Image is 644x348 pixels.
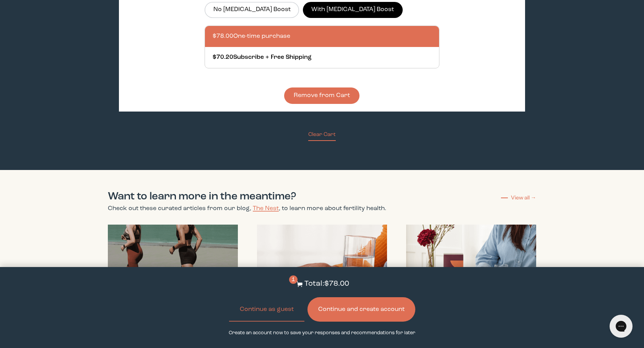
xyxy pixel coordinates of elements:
[229,329,415,337] p: Create an account now to save your responses and recommendations for later
[289,275,298,284] span: 1
[108,225,238,320] img: How to prep for IVF with tips from an ND
[257,225,387,320] img: Can you take a prenatal even if you're not pregnant?
[205,2,299,18] label: No [MEDICAL_DATA] Boost
[303,2,403,18] label: With [MEDICAL_DATA] Boost
[501,194,536,202] a: View all →
[308,131,336,141] button: Clear Cart
[229,297,304,322] button: Continue as guest
[307,297,415,322] button: Continue and create account
[606,312,636,340] iframe: Gorgias live chat messenger
[284,87,359,104] button: Remove from Cart
[304,278,349,290] p: Total: $78.00
[108,189,386,204] h2: Want to learn more in the meantime?
[108,204,386,213] p: Check out these curated articles from our blog, , to learn more about fertility health.
[253,206,279,212] a: The Nest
